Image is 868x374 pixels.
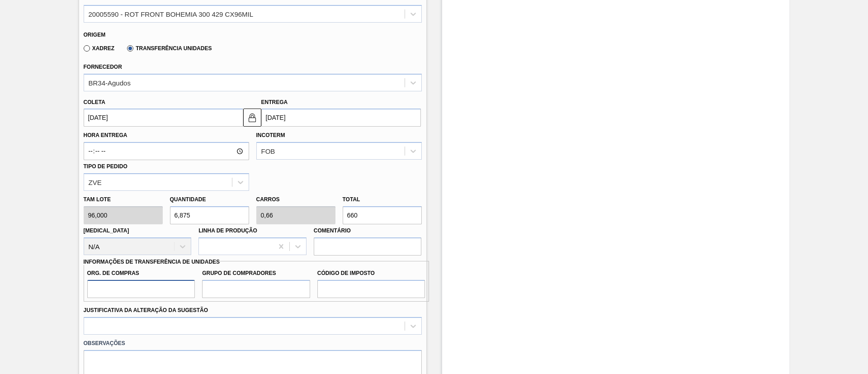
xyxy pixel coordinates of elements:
[89,178,102,186] div: ZVE
[243,109,261,127] button: locked
[84,45,115,52] label: Xadrez
[84,307,208,313] label: Justificativa da Alteração da Sugestão
[261,99,288,105] label: Entrega
[89,79,131,86] div: BR34-Agudos
[84,193,163,206] label: Tam lote
[127,45,212,52] label: Transferência Unidades
[198,227,257,234] label: Linha de Produção
[84,109,243,127] input: dd/mm/yyyy
[247,112,258,123] img: locked
[87,267,195,280] label: Org. de Compras
[84,163,127,170] label: Tipo de pedido
[256,132,285,138] label: Incoterm
[256,196,280,203] label: Carros
[343,196,360,203] label: Total
[84,337,422,350] label: Observações
[84,64,122,70] label: Fornecedor
[84,32,106,38] label: Origem
[170,196,206,203] label: Quantidade
[261,109,421,127] input: dd/mm/yyyy
[261,147,275,155] div: FOB
[317,267,425,280] label: Código de Imposto
[202,267,310,280] label: Grupo de Compradores
[84,227,129,234] label: [MEDICAL_DATA]
[314,224,422,237] label: Comentário
[84,99,105,105] label: Coleta
[84,129,249,142] label: Hora Entrega
[84,259,220,265] label: Informações de Transferência de Unidades
[89,10,254,18] div: 20005590 - ROT FRONT BOHEMIA 300 429 CX96MIL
